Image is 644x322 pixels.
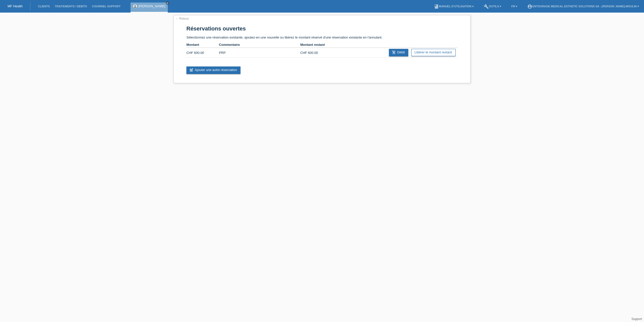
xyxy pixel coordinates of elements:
a: MF Health [8,4,23,8]
td: CHF 600.00 [300,48,333,58]
i: book [434,4,439,9]
i: account_circle [527,4,532,9]
a: Traitements / débits [52,5,90,8]
i: build [484,4,489,9]
th: Montant [186,42,219,48]
a: Libérer le montant restant [411,49,456,56]
a: post_addAjouter une autre réservation [186,66,240,74]
td: PRP [219,48,300,58]
i: post_add [189,68,193,72]
h1: Réservations ouvertes [186,25,458,32]
i: add_shopping_cart [392,50,396,54]
a: Support [631,317,642,321]
a: buildOutils ▾ [481,5,504,8]
a: account_circleENTOURAGE Medical Esthetic Solutions SA - [PERSON_NAME]-Moulin ▾ [525,5,641,8]
a: ← Retour [175,17,189,20]
a: add_shopping_cartDébit [389,49,408,56]
a: Clients [35,5,52,8]
a: bookManuel d’utilisation ▾ [431,5,476,8]
a: close [166,1,169,5]
i: close [166,2,169,4]
a: FR ▾ [509,5,520,8]
th: Montant restant [300,42,333,48]
th: Commentaire [219,42,300,48]
a: [PERSON_NAME] [138,4,165,8]
a: Courriel Support [90,5,123,8]
td: CHF 600.00 [186,48,219,58]
div: Sélectionnez une réservation existante, ajoutez-en une nouvelle ou libérez le montant réservé d'u... [174,15,470,83]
